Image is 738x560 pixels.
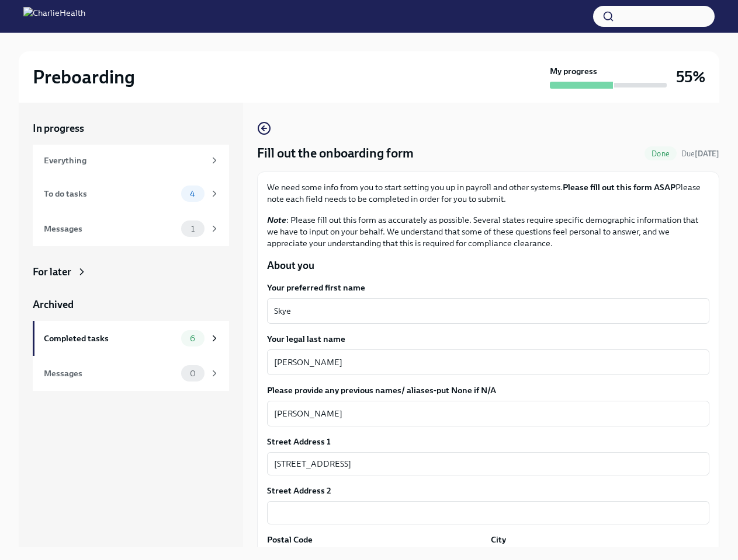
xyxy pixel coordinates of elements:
[44,222,176,235] div: Messages
[267,258,709,272] p: About you
[267,436,331,447] label: Street Address 1
[44,154,205,167] div: Everything
[267,333,709,345] label: Your legal last name
[267,485,331,496] label: Street Address 2
[33,297,229,311] a: Archived
[33,211,229,246] a: Messages1
[274,304,702,318] textarea: Skye
[267,282,709,293] label: Your preferred first name
[44,332,176,345] div: Completed tasks
[267,181,709,205] p: We need some info from you to start setting you up in payroll and other systems. Please note each...
[44,187,176,200] div: To do tasks
[184,225,202,233] span: 1
[267,384,709,396] label: Please provide any previous names/ aliases-put None if N/A
[491,534,506,545] label: City
[550,65,597,77] strong: My progress
[33,145,229,176] a: Everything
[33,121,229,135] a: In progress
[681,149,719,158] span: Due
[267,214,709,249] p: : Please fill out this form as accurately as possible. Several states require specific demographi...
[183,334,202,343] span: 6
[563,182,675,192] strong: Please fill out this form ASAP
[33,265,229,279] a: For later
[267,215,286,225] strong: Note
[681,148,719,159] span: August 26th, 2025 06:00
[183,190,202,198] span: 4
[44,367,176,380] div: Messages
[33,65,135,89] h2: Preboarding
[33,176,229,211] a: To do tasks4
[695,149,719,158] strong: [DATE]
[274,407,702,421] textarea: [PERSON_NAME]
[257,145,414,162] h4: Fill out the onboarding form
[267,534,313,545] label: Postal Code
[183,369,203,378] span: 0
[23,7,85,26] img: CharlieHealth
[33,356,229,391] a: Messages0
[676,66,705,87] h3: 55%
[274,355,702,369] textarea: [PERSON_NAME]
[645,149,677,158] span: Done
[33,265,71,279] div: For later
[33,321,229,356] a: Completed tasks6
